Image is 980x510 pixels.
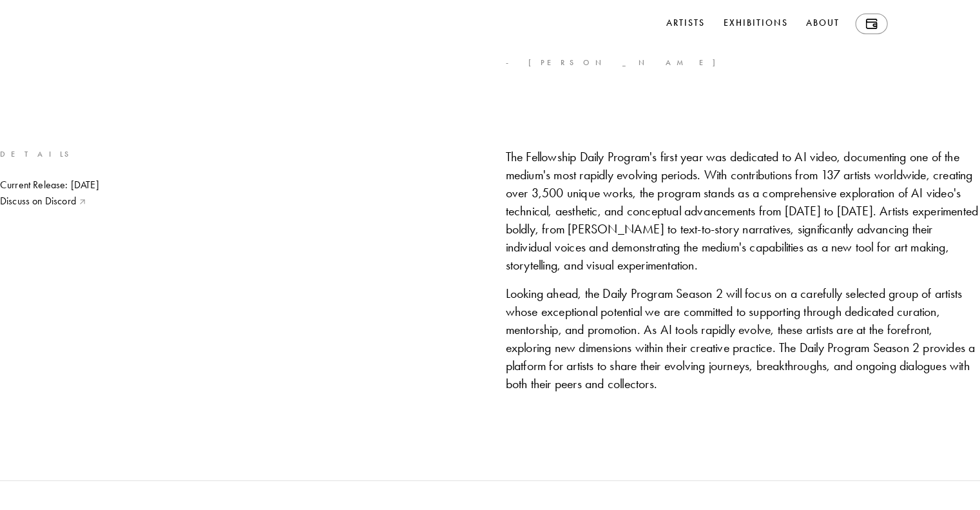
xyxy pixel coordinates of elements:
[664,14,708,34] a: Artists
[720,14,790,34] a: Exhibitions
[80,197,87,204] img: Arrow Pointer
[865,19,877,29] img: Wallet icon
[803,14,843,34] a: About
